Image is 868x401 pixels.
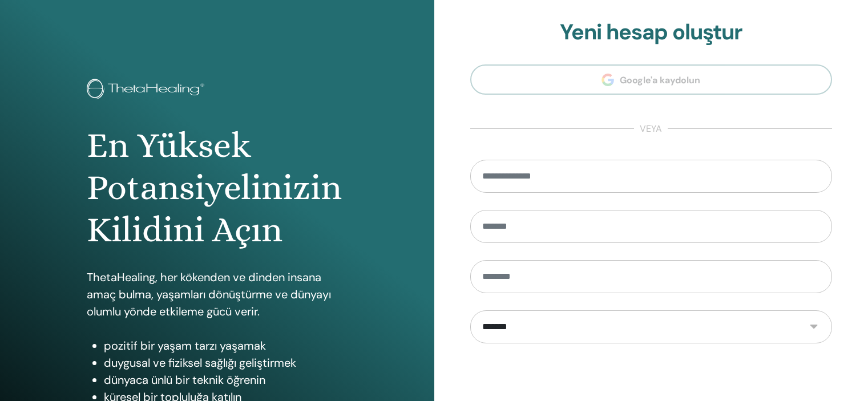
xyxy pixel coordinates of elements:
h1: En Yüksek Potansiyelinizin Kilidini Açın [87,124,348,252]
li: pozitif bir yaşam tarzı yaşamak [104,337,348,354]
li: dünyaca ünlü bir teknik öğrenin [104,371,348,388]
li: duygusal ve fiziksel sağlığı geliştirmek [104,354,348,371]
span: veya [634,122,668,136]
h2: Yeni hesap oluştur [470,19,833,46]
p: ThetaHealing, her kökenden ve dinden insana amaç bulma, yaşamları dönüştürme ve dünyayı olumlu yö... [87,269,348,320]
